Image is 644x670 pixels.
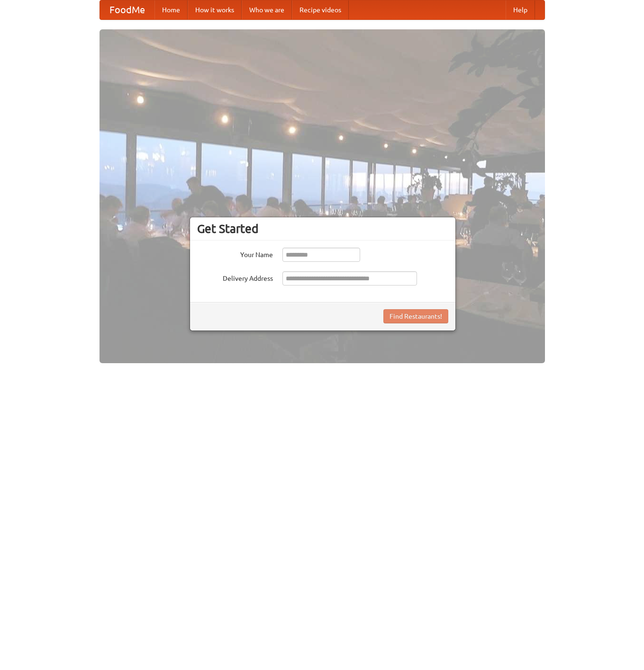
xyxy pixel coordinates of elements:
[197,222,448,236] h3: Get Started
[197,248,273,259] label: Your Name
[292,0,349,19] a: Recipe videos
[197,271,273,283] label: Delivery Address
[506,0,535,19] a: Help
[100,0,154,19] a: FoodMe
[383,309,448,323] button: Find Restaurants!
[242,0,292,19] a: Who we are
[188,0,242,19] a: How it works
[154,0,188,19] a: Home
